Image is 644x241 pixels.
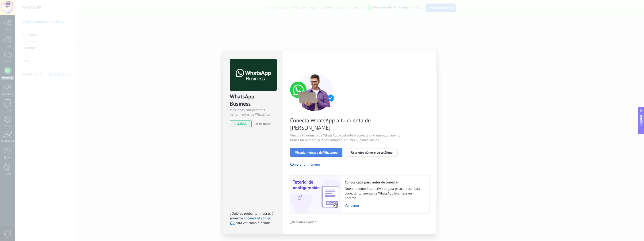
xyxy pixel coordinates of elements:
span: Copilot [639,115,644,126]
span: Usar otro número de teléfono [351,151,392,154]
span: ¿Quieres probar la integración primero? [230,211,276,221]
div: Más leads con potentes herramientas de WhatsApp [230,108,276,117]
img: connect number [290,73,339,111]
span: instalado [230,120,251,127]
button: Desinstalar [253,120,270,127]
span: Desinstalar [255,122,270,126]
span: para ver cómo funciona. [235,221,271,225]
a: Escanea el código QR [230,216,271,225]
span: ¿Necesitas ayuda? [290,220,316,224]
span: Vincular número de WhatsApp [295,151,337,154]
span: Nuestra demo interactiva te guía paso a paso para conectar tu cuenta de WhatsApp Business en Kommo. [345,187,425,201]
button: Vincular número de WhatsApp [290,148,342,157]
div: WhatsApp Business [230,93,276,108]
h2: Conoce cada paso antes de conectar [345,180,425,185]
a: Ver demo [345,203,425,208]
span: Vincula tu número de WhatsApp existente o conecta uno nuevo. Si aún no tienes un número, puedes c... [290,133,402,143]
button: Usar otro número de teléfono [346,148,397,157]
button: ¿Necesitas ayuda? [290,218,316,225]
img: logo_main.png [230,59,277,91]
span: Conecta WhatsApp a tu cuenta de [PERSON_NAME] [290,117,402,131]
button: Comprar un número [290,162,320,167]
